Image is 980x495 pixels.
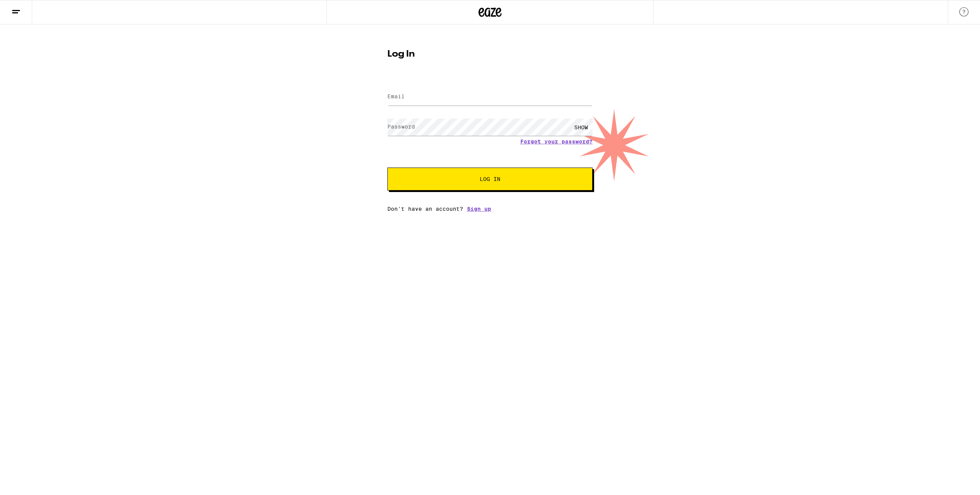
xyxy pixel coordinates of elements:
[520,138,593,145] a: Forgot your password?
[467,206,491,212] a: Sign up
[480,176,500,182] span: Log In
[387,168,593,191] button: Log In
[387,124,415,130] label: Password
[387,93,405,99] label: Email
[387,206,593,212] div: Don't have an account?
[387,50,593,59] h1: Log In
[570,119,593,136] div: SHOW
[387,88,593,106] input: Email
